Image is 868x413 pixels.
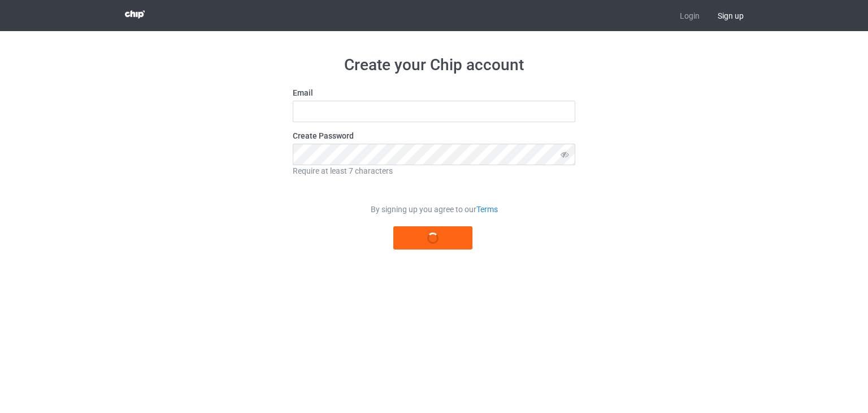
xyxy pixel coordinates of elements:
[293,55,575,75] h1: Create your Chip account
[293,165,575,177] div: Require at least 7 characters
[393,226,472,249] button: Register
[293,87,575,98] label: Email
[476,205,498,214] a: Terms
[125,10,145,19] img: 3d383065fc803cdd16c62507c020ddf8.png
[293,130,575,141] label: Create Password
[293,204,575,215] div: By signing up you agree to our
